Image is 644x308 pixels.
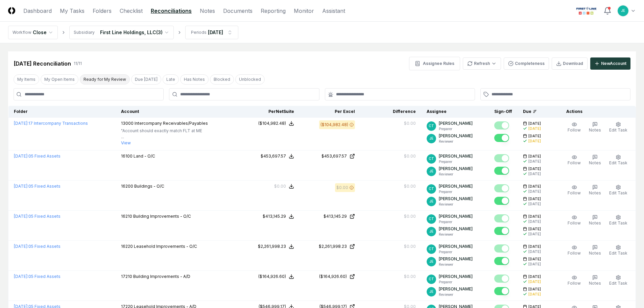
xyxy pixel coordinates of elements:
[404,213,416,219] div: $0.00
[14,184,61,189] a: [DATE]:05 Fixed Assets
[439,262,473,267] p: Reviewer
[263,213,286,219] div: $413,145.29
[429,136,433,141] span: JE
[494,287,509,295] button: Mark complete
[429,216,434,221] span: CT
[258,274,294,280] button: ($164,926.60)
[589,127,601,133] span: Notes
[429,277,434,282] span: CT
[135,121,208,126] span: Intercompany Receivables/Payables
[621,8,625,13] span: JE
[300,106,360,118] th: Per Excel
[528,121,541,126] span: [DATE]
[439,189,473,194] p: Preparer
[523,109,550,115] div: Due
[223,7,253,15] a: Documents
[13,29,31,35] div: Workflow
[568,160,581,165] span: Follow
[439,183,473,189] p: [PERSON_NAME]
[608,120,629,135] button: Edit Task
[439,274,473,280] p: [PERSON_NAME]
[609,127,627,133] span: Edit Task
[528,196,541,202] span: [DATE]
[566,274,582,288] button: Follow
[489,106,518,118] th: Sign-Off
[528,244,541,249] span: [DATE]
[494,167,509,175] button: Mark complete
[274,183,286,189] div: $0.00
[208,29,223,36] div: [DATE]
[601,61,626,67] div: New Account
[617,5,629,17] button: JE
[261,7,286,15] a: Reporting
[14,184,28,189] span: [DATE] :
[163,74,179,85] button: Late
[120,7,143,15] a: Checklist
[185,26,238,39] button: Periods[DATE]
[14,121,88,126] a: [DATE]:17 Intercompany Transactions
[8,26,238,39] nav: breadcrumb
[60,7,85,15] a: My Tasks
[235,74,265,85] button: Unblocked
[14,74,39,85] button: My Items
[588,153,602,167] button: Notes
[239,106,300,118] th: Per NetSuite
[568,220,581,226] span: Follow
[439,243,473,250] p: [PERSON_NAME]
[305,243,355,250] a: $2,261,998.23
[494,257,509,265] button: Mark complete
[439,232,473,237] p: Reviewer
[180,74,209,85] button: Has Notes
[320,122,348,128] div: ($104,982.48)
[528,166,541,171] span: [DATE]
[463,57,501,70] button: Refresh
[191,29,207,35] div: Periods
[439,202,473,207] p: Reviewer
[258,243,294,250] button: $2,261,998.23
[494,275,509,283] button: Mark complete
[324,213,347,219] div: $413,145.29
[429,169,433,174] span: JE
[121,121,134,126] span: 13000
[421,106,489,118] th: Assignee
[134,184,164,189] span: Buildings - O/C
[504,57,549,70] button: Completeness
[439,280,473,285] p: Preparer
[121,153,133,159] span: 16100
[261,153,286,159] div: $453,697.57
[404,274,416,280] div: $0.00
[609,220,627,226] span: Edit Task
[429,199,433,204] span: JE
[429,156,434,161] span: CT
[210,74,234,85] button: Blocked
[494,214,509,222] button: Mark complete
[608,274,629,288] button: Edit Task
[439,219,473,224] p: Preparer
[14,153,61,159] a: [DATE]:05 Fixed Assets
[134,153,155,159] span: Land - O/C
[439,133,473,139] p: [PERSON_NAME]
[404,120,416,126] div: $0.00
[528,189,541,194] div: [DATE]
[429,123,434,128] span: CT
[360,106,421,118] th: Difference
[322,7,345,15] a: Assistant
[588,183,602,197] button: Notes
[131,74,161,85] button: Due Today
[121,214,132,219] span: 16210
[305,213,355,219] a: $413,145.29
[528,292,541,297] div: [DATE]
[80,74,130,85] button: Ready for My Review
[566,183,582,197] button: Follow
[121,274,132,279] span: 17210
[200,7,215,15] a: Notes
[568,251,581,256] span: Follow
[528,262,541,267] div: [DATE]
[609,281,627,286] span: Edit Task
[609,160,627,165] span: Edit Task
[41,74,78,85] button: My Open Items
[439,213,473,219] p: [PERSON_NAME]
[608,243,629,258] button: Edit Task
[14,244,28,249] span: [DATE] :
[552,57,588,70] button: Download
